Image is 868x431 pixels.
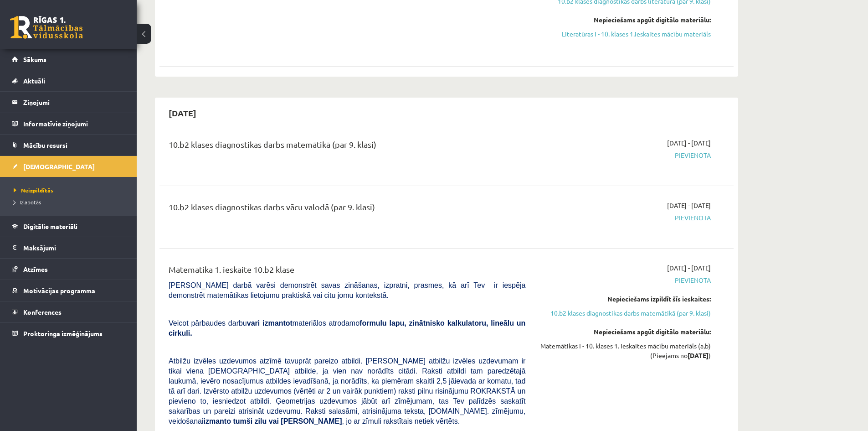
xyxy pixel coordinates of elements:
span: Veicot pārbaudes darbu materiālos atrodamo [169,319,525,337]
a: Informatīvie ziņojumi [12,113,125,134]
span: Konferences [23,308,62,316]
div: Matemātikas I - 10. klases 1. ieskaites mācību materiāls (a,b) (Pieejams no ) [539,341,711,360]
a: Neizpildītās [14,186,128,194]
div: Matemātika 1. ieskaite 10.b2 klase [169,263,525,280]
legend: Maksājumi [23,237,125,258]
span: [DATE] - [DATE] [667,138,711,148]
span: Izlabotās [14,198,41,206]
a: Atzīmes [12,259,125,280]
strong: [DATE] [688,351,709,359]
b: izmanto [204,417,231,425]
span: Digitālie materiāli [23,222,77,230]
b: formulu lapu, zinātnisko kalkulatoru, lineālu un cirkuli. [169,319,525,337]
a: Digitālie materiāli [12,216,125,237]
a: Sākums [12,49,125,70]
span: Motivācijas programma [23,286,95,295]
a: Maksājumi [12,237,125,258]
div: Nepieciešams apgūt digitālo materiālu: [539,327,711,337]
a: Proktoringa izmēģinājums [12,323,125,344]
span: Atzīmes [23,265,48,273]
h2: [DATE] [159,102,205,124]
b: vari izmantot [247,319,293,327]
span: [PERSON_NAME] darbā varēsi demonstrēt savas zināšanas, izpratni, prasmes, kā arī Tev ir iespēja d... [169,281,525,299]
span: Atbilžu izvēles uzdevumos atzīmē tavuprāt pareizo atbildi. [PERSON_NAME] atbilžu izvēles uzdevuma... [169,357,525,425]
span: Aktuāli [23,77,45,85]
div: 10.b2 klases diagnostikas darbs vācu valodā (par 9. klasi) [169,201,525,218]
a: Rīgas 1. Tālmācības vidusskola [10,16,83,39]
span: Sākums [23,55,46,63]
div: Nepieciešams apgūt digitālo materiālu: [539,15,711,25]
a: Aktuāli [12,70,125,91]
span: [DATE] - [DATE] [667,201,711,210]
div: 10.b2 klases diagnostikas darbs matemātikā (par 9. klasi) [169,138,525,155]
a: Konferences [12,301,125,322]
span: Proktoringa izmēģinājums [23,329,103,338]
span: Pievienota [539,213,711,223]
span: [DEMOGRAPHIC_DATA] [23,162,95,171]
legend: Informatīvie ziņojumi [23,113,125,134]
span: [DATE] - [DATE] [667,263,711,273]
span: Mācību resursi [23,141,67,149]
a: Mācību resursi [12,135,125,156]
a: Motivācijas programma [12,280,125,301]
a: Ziņojumi [12,92,125,113]
span: Neizpildītās [14,187,53,194]
a: Izlabotās [14,198,128,206]
legend: Ziņojumi [23,92,125,113]
a: [DEMOGRAPHIC_DATA] [12,156,125,177]
a: 10.b2 klases diagnostikas darbs matemātikā (par 9. klasi) [539,308,711,318]
b: tumši zilu vai [PERSON_NAME] [233,417,342,425]
span: Pievienota [539,151,711,160]
a: Literatūras I - 10. klases 1.ieskaites mācību materiāls [539,29,711,39]
span: Pievienota [539,275,711,285]
div: Nepieciešams izpildīt šīs ieskaites: [539,294,711,304]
